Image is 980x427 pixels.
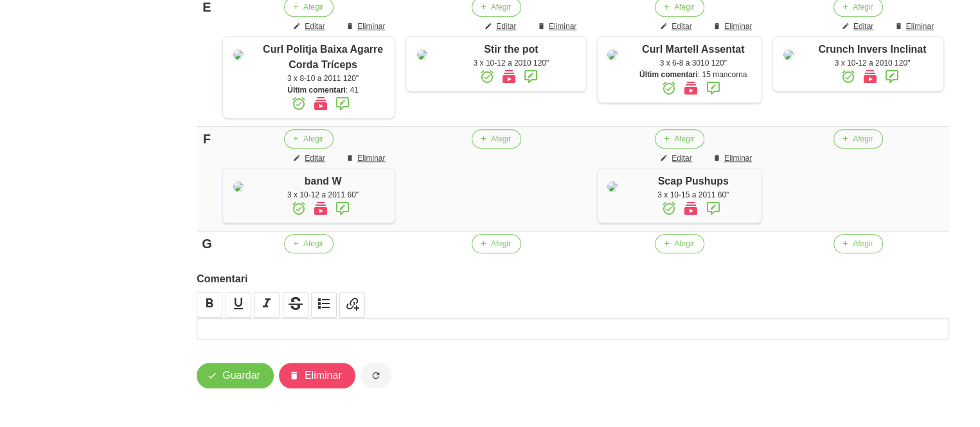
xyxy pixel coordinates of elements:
[491,1,511,13] span: Afegir
[672,152,691,164] span: Editar
[652,149,702,168] button: Editar
[724,152,752,164] span: Eliminar
[197,271,949,287] label: Comentari
[258,84,389,96] div: : 41
[202,129,212,149] div: F
[887,17,944,36] button: Eliminar
[305,152,325,164] span: Editar
[642,44,744,55] span: Curl Martell Assentat
[279,363,355,388] button: Eliminar
[674,133,694,145] span: Afegir
[530,17,587,36] button: Eliminar
[305,21,325,32] span: Editar
[484,44,538,55] span: Stir the pot
[652,17,702,36] button: Editar
[197,363,274,388] button: Guardar
[305,368,342,383] span: Eliminar
[808,57,937,69] div: 3 x 10-12 a 2010 120"
[202,234,212,253] div: G
[287,86,346,95] strong: Últim comentari
[672,21,691,32] span: Editar
[655,129,704,149] button: Afegir
[724,21,752,32] span: Eliminar
[491,238,511,250] span: Afegir
[233,50,244,60] img: 8ea60705-12ae-42e8-83e1-4ba62b1261d5%2Factivities%2F7454-curl-politja-baixa-neutre-jpg.jpg
[607,181,618,192] img: 8ea60705-12ae-42e8-83e1-4ba62b1261d5%2Factivities%2F80996-scap-push-ups-jpg.jpg
[491,133,511,145] span: Afegir
[442,57,580,69] div: 3 x 10-12 a 2010 120"
[263,44,383,70] span: Curl Politja Baixa Agarre Corda Tríceps
[853,1,873,13] span: Afegir
[303,133,323,145] span: Afegir
[833,129,883,149] button: Afegir
[338,149,395,168] button: Eliminar
[833,234,883,253] button: Afegir
[834,17,884,36] button: Editar
[285,149,335,168] button: Editar
[655,234,704,253] button: Afegir
[674,238,694,250] span: Afegir
[222,368,260,383] span: Guardar
[705,17,762,36] button: Eliminar
[549,21,576,32] span: Eliminar
[472,234,521,253] button: Afegir
[233,181,244,192] img: 8ea60705-12ae-42e8-83e1-4ba62b1261d5%2Factivities%2Fband%20w.jpg
[674,1,694,13] span: Afegir
[705,149,762,168] button: Eliminar
[472,129,521,149] button: Afegir
[258,73,389,84] div: 3 x 8-10 a 2011 120"
[477,17,526,36] button: Editar
[357,21,385,32] span: Eliminar
[417,50,427,60] img: 8ea60705-12ae-42e8-83e1-4ba62b1261d5%2Factivities%2F7692-stir-the-pot-jpg.jpg
[285,17,335,36] button: Editar
[338,17,395,36] button: Eliminar
[305,176,342,186] span: band W
[818,44,926,55] span: Crunch Invers Inclinat
[783,50,794,60] img: 8ea60705-12ae-42e8-83e1-4ba62b1261d5%2Factivities%2F26189-crunch-invers-inclinat-jpg.jpg
[658,176,729,186] span: Scap Pushups
[631,57,755,69] div: 3 x 6-8 a 3010 120"
[607,50,618,60] img: 8ea60705-12ae-42e8-83e1-4ba62b1261d5%2Factivities%2F45028-curl-martell-assentat-jpg.jpg
[853,21,873,32] span: Editar
[631,189,755,201] div: 3 x 10-15 a 2011 60"
[496,21,516,32] span: Editar
[631,69,755,80] div: : 15 mancorna
[284,129,334,149] button: Afegir
[853,133,873,145] span: Afegir
[284,234,334,253] button: Afegir
[639,70,698,79] strong: Últim comentari
[906,21,934,32] span: Eliminar
[853,238,873,250] span: Afegir
[357,152,385,164] span: Eliminar
[303,1,323,13] span: Afegir
[258,189,389,201] div: 3 x 10-12 a 2011 60"
[303,238,323,250] span: Afegir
